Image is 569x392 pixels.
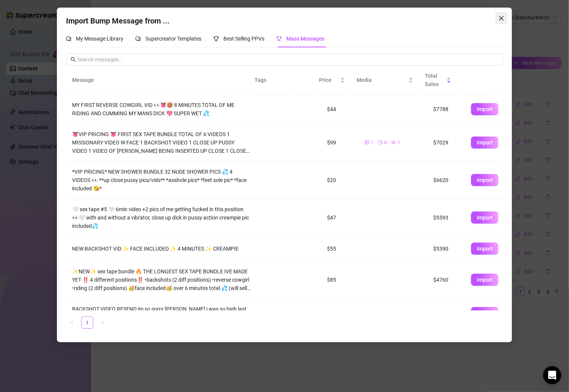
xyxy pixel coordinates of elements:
[66,16,170,25] span: Import Bump Message from ...
[427,261,465,299] td: $4760
[391,140,396,145] span: eye
[145,36,201,42] span: Supercreator Templates
[477,177,493,183] span: Import
[351,66,419,95] th: Media
[477,277,493,283] span: Import
[471,136,498,149] button: Import
[76,36,123,42] span: My Message Library
[72,267,250,292] div: ✨NEW✨ sex tape bundle 🔥 THE LONGEST SEX TAPE BUNDLE IVE MADE YET ‼️ 4 different positions‼️ •back...
[471,103,498,115] button: Import
[384,139,387,146] span: 6
[427,299,465,328] td: $4125
[72,305,250,321] div: BACKSHOT VIDEO RESEND im so sorry [PERSON_NAME] i was so high last night i meant to send out at $75
[471,243,498,255] button: Import
[135,36,141,41] span: comment
[427,237,465,261] td: $5390
[72,101,250,118] div: MY FIRST REVERSE COWGIRL VID 👀👅🥵 8 MINUTES TOTAL OF ME RIDING AND CUMMING MY MANS DICK 💖 SUPER WET 💦
[72,205,250,230] div: 🤍 sex tape #5 🤍 6min video +2 pics of me getting fucked in this position 👀🤍 with and without a vi...
[498,15,505,21] span: close
[321,299,359,328] td: $75
[378,140,383,145] span: video-camera
[72,168,250,193] div: *VIP PRICING* NEW SHOWER BUNDLE 32 NUDE SHOWER PICS 💦 4 VIDEOS 👀 **up close pussy pics/vids** *as...
[100,320,105,325] span: right
[214,36,219,41] span: trophy
[321,124,359,162] td: $99
[72,245,250,253] div: NEW BACKSHOT VID ✨ FACE INCLUDED ✨ 4 MINUTES ✨ CREAMPIE
[321,95,359,124] td: $44
[477,106,493,112] span: Import
[313,66,351,95] th: Price
[321,237,359,261] td: $55
[66,66,248,95] th: Message
[66,317,78,329] li: Previous Page
[321,199,359,237] td: $47
[371,139,374,146] span: 1
[72,130,250,155] div: 👅VIP PRICING 👅 FIRST SEX TAPE BUNDLE TOTAL OF 6 VIDEOS 1 MISSIONARY VIDEO W FACE 1 BACKSHOT VIDEO...
[427,124,465,162] td: $7029
[471,212,498,224] button: Import
[477,246,493,252] span: Import
[319,76,339,84] span: Price
[66,36,71,41] span: comment
[427,199,465,237] td: $5593
[425,72,445,88] span: Total Sales
[96,317,108,329] button: right
[66,317,78,329] button: left
[277,36,282,41] span: trophy
[82,317,93,328] a: 1
[286,36,324,42] span: Mass Messages
[419,66,457,95] th: Total Sales
[398,139,400,146] span: 1
[70,320,74,325] span: left
[96,317,108,329] li: Next Page
[495,12,508,24] button: Close
[495,15,508,21] span: Close
[471,174,498,186] button: Import
[77,55,498,64] input: Search messages...
[321,261,359,299] td: $85
[427,162,465,199] td: $6620
[81,317,93,329] li: 1
[471,307,498,319] button: Import
[477,310,493,316] span: Import
[477,215,493,221] span: Import
[321,162,359,199] td: $20
[71,57,76,62] span: search
[365,140,369,145] span: picture
[471,274,498,286] button: Import
[357,76,407,84] span: Media
[543,366,561,384] div: Open Intercom Messenger
[248,66,294,95] th: Tags
[477,140,493,146] span: Import
[223,36,264,42] span: Best Selling PPVs
[427,95,465,124] td: $7788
